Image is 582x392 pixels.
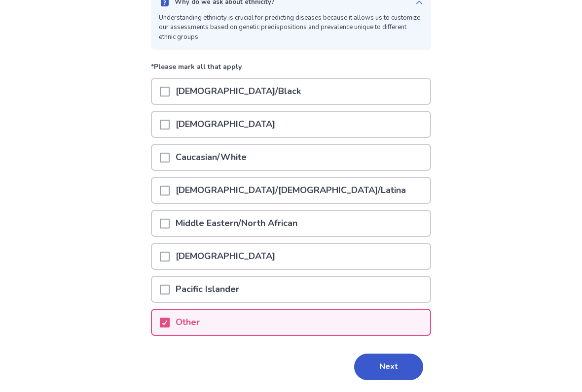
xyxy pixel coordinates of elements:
p: Middle Eastern/North African [170,211,303,236]
p: [DEMOGRAPHIC_DATA]/Black [170,79,307,104]
p: [DEMOGRAPHIC_DATA]/[DEMOGRAPHIC_DATA]/Latina [170,178,412,203]
p: Understanding ethnicity is crucial for predicting diseases because it allows us to customize our ... [159,13,423,42]
p: [DEMOGRAPHIC_DATA] [170,244,281,269]
p: *Please mark all that apply [151,62,431,78]
p: Pacific Islander [170,277,245,302]
p: Caucasian/White [170,145,253,170]
p: Other [170,310,206,335]
button: Next [354,354,423,380]
p: [DEMOGRAPHIC_DATA] [170,112,281,137]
